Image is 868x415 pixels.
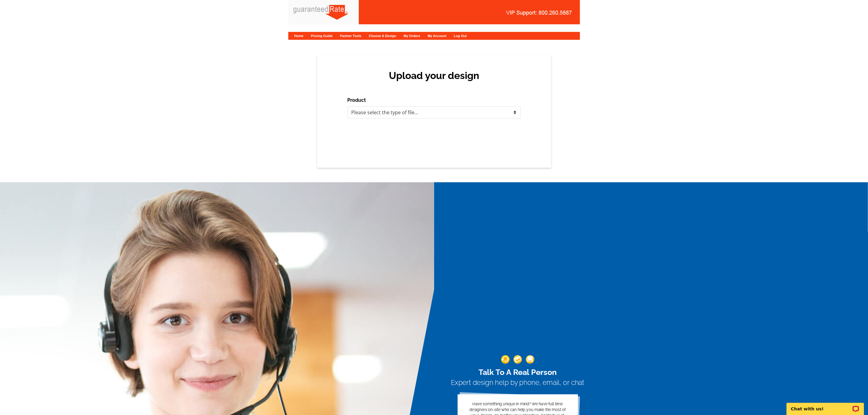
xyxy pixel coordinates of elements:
a: Pricing Guide [311,34,333,38]
a: My Account [428,34,447,38]
h2: Talk To A Real Person [451,368,585,377]
img: support-img-3_1.png [526,355,534,364]
a: Home [294,34,304,38]
h3: Expert design help by phone, email, or chat [451,379,585,387]
a: Partner Tools [340,34,361,38]
label: Product [348,97,366,104]
a: My Orders [404,34,420,38]
img: support-img-1.png [501,355,509,364]
a: Choose A Design [369,34,396,38]
iframe: LiveChat chat widget [783,396,868,415]
img: support-img-2.png [513,355,522,364]
a: Log Out [454,34,467,38]
h2: Upload your design [354,70,515,81]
